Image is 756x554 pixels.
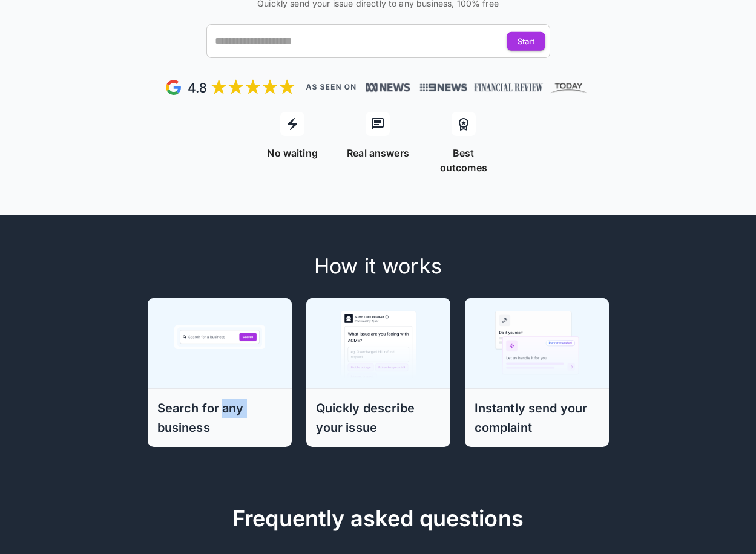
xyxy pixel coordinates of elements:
img: Step 2 [318,298,439,388]
img: Step 3 [476,298,597,388]
p: No waiting [267,146,318,160]
button: Start [507,32,545,51]
h6: Quickly describe your issue [316,399,441,437]
p: Best outcomes [428,146,499,175]
img: Google Review - 5 stars [165,77,296,97]
img: News, Financial Review, Today [366,82,410,94]
h4: How it works [68,253,688,279]
p: Real answers [347,146,409,160]
img: News, Financial Review, Today [415,79,592,96]
h6: Search for any business [157,399,282,437]
h5: Frequently asked questions [49,505,708,532]
h6: Instantly send your complaint [475,399,599,437]
img: As seen on [306,84,356,90]
img: Step 1 [159,298,280,388]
